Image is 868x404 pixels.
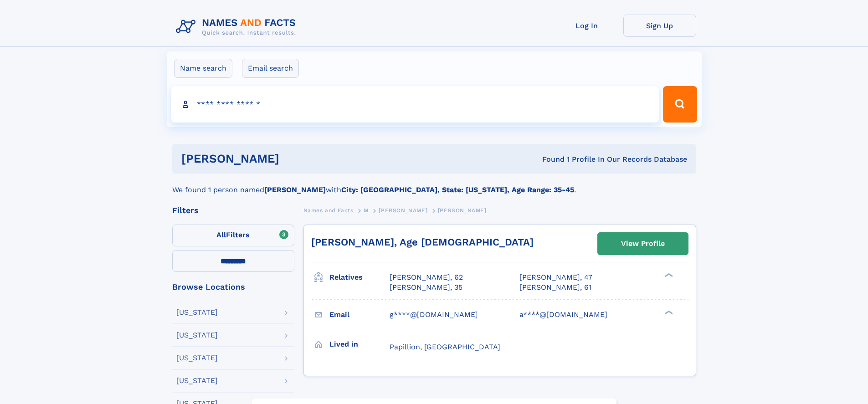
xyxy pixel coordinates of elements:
[623,15,696,37] a: Sign Up
[364,207,369,214] span: M
[390,282,462,292] a: [PERSON_NAME], 35
[216,230,226,239] span: All
[411,154,687,164] div: Found 1 Profile In Our Records Database
[379,205,427,216] a: [PERSON_NAME]
[171,86,659,123] input: search input
[176,332,218,339] div: [US_STATE]
[390,343,500,351] span: Papillion, [GEOGRAPHIC_DATA]
[172,206,294,215] div: Filters
[621,233,665,254] div: View Profile
[329,337,390,352] h3: Lived in
[311,236,534,248] a: [PERSON_NAME], Age [DEMOGRAPHIC_DATA]
[174,59,232,78] label: Name search
[598,233,688,255] a: View Profile
[379,207,427,214] span: [PERSON_NAME]
[176,377,218,384] div: [US_STATE]
[519,272,592,282] a: [PERSON_NAME], 47
[176,354,218,362] div: [US_STATE]
[264,185,326,194] b: [PERSON_NAME]
[303,205,354,216] a: Names and Facts
[172,225,294,246] label: Filters
[519,282,591,292] a: [PERSON_NAME], 61
[390,272,463,282] a: [PERSON_NAME], 62
[663,272,673,278] div: ❯
[550,15,623,37] a: Log In
[663,86,697,123] button: Search Button
[176,309,218,316] div: [US_STATE]
[341,185,574,194] b: City: [GEOGRAPHIC_DATA], State: [US_STATE], Age Range: 35-45
[329,270,390,285] h3: Relatives
[181,153,411,164] h1: [PERSON_NAME]
[364,205,369,216] a: M
[438,207,487,214] span: [PERSON_NAME]
[663,309,673,315] div: ❯
[242,59,299,78] label: Email search
[172,174,696,195] div: We found 1 person named with .
[329,307,390,322] h3: Email
[172,283,294,291] div: Browse Locations
[172,15,303,39] img: Logo Names and Facts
